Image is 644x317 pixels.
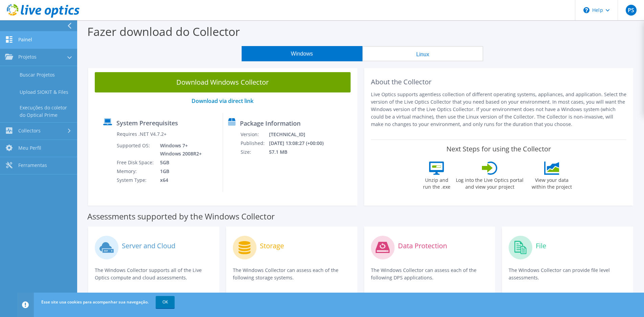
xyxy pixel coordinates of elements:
p: The Windows Collector supports all of the Live Optics compute and cloud assessments. [95,267,213,281]
p: Live Optics supports agentless collection of different operating systems, appliances, and applica... [371,91,627,128]
p: The Windows Collector can provide file level assessments. [509,267,626,281]
label: System Prerequisites [116,120,178,126]
label: Assessments supported by the Windows Collector [87,213,275,220]
td: Published: [240,139,269,148]
span: PS [626,5,637,16]
label: Package Information [240,120,301,127]
p: The Windows Collector can assess each of the following storage systems. [233,267,351,281]
label: Unzip and run the .exe [421,175,452,190]
label: Server and Cloud [122,242,175,249]
label: Data Protection [398,242,447,249]
label: View your data within the project [527,175,576,190]
a: OK [156,296,175,308]
span: Esse site usa cookies para acompanhar sua navegação. [41,299,149,305]
a: Download via direct link [192,97,253,105]
button: Linux [362,46,483,61]
td: Supported OS: [116,141,155,158]
td: Version: [240,130,269,139]
td: Memory: [116,167,155,176]
h2: About the Collector [371,78,627,86]
td: [TECHNICAL_ID] [269,130,332,139]
svg: \n [583,7,590,13]
label: Next Steps for using the Collector [446,145,551,153]
label: File [536,242,546,249]
td: Windows 7+ Windows 2008R2+ [155,141,203,158]
p: The Windows Collector can assess each of the following DPS applications. [371,267,489,281]
label: Log into the Live Optics portal and view your project [456,175,524,190]
td: System Type: [116,176,155,185]
td: x64 [155,176,203,185]
label: Storage [260,242,284,249]
label: Fazer download do Collector [87,24,240,39]
td: 5GB [155,158,203,167]
td: Size: [240,148,269,156]
label: Requires .NET V4.7.2+ [117,131,166,138]
td: [DATE] 13:08:27 (+00:00) [269,139,332,148]
td: Free Disk Space: [116,158,155,167]
td: 57.1 MB [269,148,332,156]
a: Download Windows Collector [95,72,351,92]
button: Windows [242,46,362,61]
td: 1GB [155,167,203,176]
